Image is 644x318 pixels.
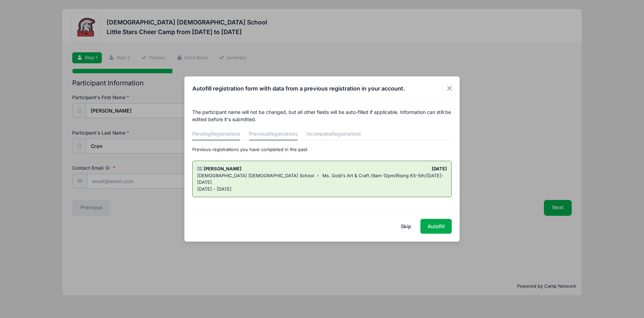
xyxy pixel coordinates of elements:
p: The participant name will not be changed, but all other fields will be auto-filled if applicable.... [192,108,452,123]
button: Close [443,82,456,95]
a: Incomplete [307,128,361,140]
a: Pending [192,128,240,140]
span: Registrations [332,131,361,137]
span: Registrations [268,131,298,137]
div: [DATE] - [DATE] [197,186,447,193]
div: [PERSON_NAME] [194,166,322,172]
span: [DEMOGRAPHIC_DATA] [DEMOGRAPHIC_DATA] School [197,173,314,178]
h4: Autofill registration form with data from a previous registration in your account. [192,84,405,93]
span: Registrations [211,131,240,137]
button: Autofill [420,219,452,234]
a: Previous [249,128,298,140]
button: Skip [394,219,418,234]
p: Previous registrations you have completed in the past. [192,146,452,153]
div: [DATE] [322,166,450,172]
